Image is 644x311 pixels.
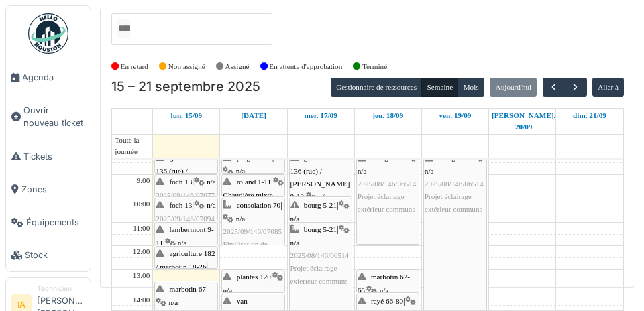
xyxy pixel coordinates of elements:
span: n/a [425,167,434,175]
div: | [223,176,284,292]
span: lambermont 9-11 [156,225,213,246]
a: Tickets [6,140,91,173]
span: n/a [178,239,187,247]
div: | [290,223,352,288]
span: 2025/09/146/07085 [223,227,282,235]
a: 17 septembre 2025 [301,109,339,123]
a: 21 septembre 2025 [570,109,609,123]
span: n/a [236,214,246,223]
div: | [425,151,486,216]
a: Équipements [6,206,91,239]
span: n/a [207,178,216,186]
a: 18 septembre 2025 [370,109,406,123]
span: n/a [207,201,216,209]
span: marbotin 62-66 [358,273,410,294]
div: | [156,223,217,300]
span: plantes 120 [237,273,271,281]
span: consolation 70 [237,201,281,209]
span: 2025/08/146/06514 [358,180,417,188]
div: 12:00 [130,246,152,257]
span: Chaudière mixte (chauffage & eau chaude) [223,191,274,225]
div: | [156,199,217,251]
a: 19 septembre 2025 [437,109,474,123]
span: n/a [236,167,246,175]
span: n/a [169,298,178,306]
span: n/a [358,167,367,175]
div: 10:00 [130,198,152,210]
span: Projet éclairage extérieur communs [358,192,415,213]
a: Ouvrir nouveau ticket [6,94,91,139]
span: n/a [290,214,300,223]
span: n/a [223,286,232,294]
a: 15 septembre 2025 [168,109,205,123]
button: Semaine [421,78,458,97]
span: Projet éclairage extérieur communs [290,264,348,285]
span: Toute la journée [112,135,152,158]
span: Tickets [23,150,85,163]
span: 2025/09/146/07077 [156,191,215,199]
span: Zones [21,183,85,196]
span: agriculture 182 / marbotin 18-26 [156,249,215,270]
div: | [223,199,284,276]
button: Mois [458,78,484,97]
div: Technicien [37,284,85,294]
div: 11:00 [130,223,152,234]
div: | [290,151,352,229]
label: En retard [121,61,148,72]
span: foch 13 [170,201,193,209]
label: Terminé [362,61,387,72]
span: bourg 5-21 [304,225,337,233]
span: Équipements [26,216,85,229]
div: | [290,199,352,302]
span: bourg 5-21 [304,201,337,209]
button: Aller à [592,78,624,97]
label: Non assigné [168,61,205,72]
label: En attente d'approbation [269,61,342,72]
div: 9:00 [133,175,152,186]
label: Assigné [225,61,250,72]
span: rayé 66-80 [371,297,403,305]
span: Projet éclairage extérieur communs [425,192,482,213]
button: Précédent [543,78,565,97]
span: n/a [290,239,300,247]
button: Gestionnaire de ressources [331,78,422,97]
span: 2025/08/146/06514 [425,180,484,188]
span: n/a [380,286,389,294]
span: Stock [25,249,85,261]
img: Badge_color-CXgf-gQk.svg [28,13,68,54]
div: | [358,151,419,216]
span: Finalisation de l'installation de la graveuse [223,240,276,273]
span: 2025/08/146/06514 [290,251,350,259]
button: Aujourd'hui [490,78,537,97]
a: Agenda [6,61,91,94]
div: | [156,176,217,240]
span: Agenda [22,71,85,84]
span: n/a [319,192,328,200]
span: Ouvrir nouveau ticket [23,104,85,129]
span: 2025/09/146/07094 [156,214,215,223]
h2: 15 – 21 septembre 2025 [111,79,260,95]
a: 16 septembre 2025 [238,109,269,123]
input: Tous [117,19,130,38]
button: Suivant [564,78,586,97]
span: foch 13 [170,178,193,186]
div: 14:00 [130,294,152,306]
span: roland 1-11 [237,178,271,186]
a: Stock [6,239,91,271]
div: 13:00 [130,270,152,282]
a: Zones [6,173,91,206]
span: marbotin 67 [170,285,206,293]
a: 20 septembre 2025 [489,109,558,134]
